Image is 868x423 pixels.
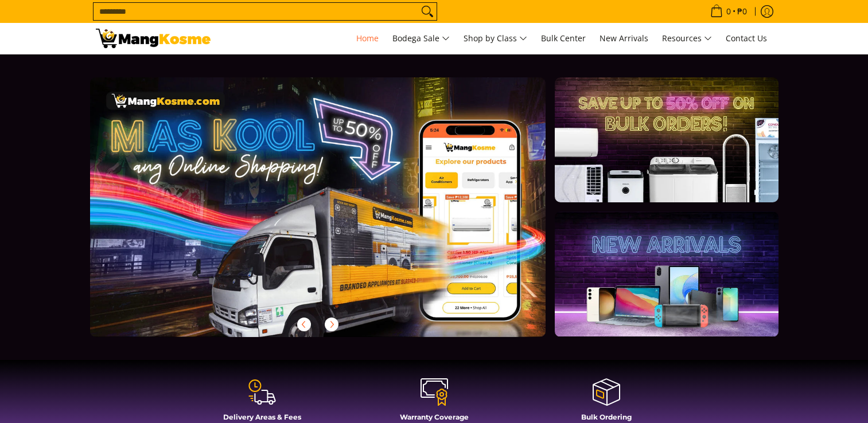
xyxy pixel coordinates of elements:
span: Resources [662,32,712,46]
a: Shop by Class [458,23,533,54]
span: ₱0 [735,7,749,15]
h4: Delivery Areas & Fees [182,413,342,421]
span: • [707,5,750,18]
a: Bulk Center [535,23,591,54]
span: 0 [725,7,733,15]
span: Shop by Class [464,32,527,46]
nav: Main Menu [222,23,773,54]
img: Mang Kosme: Your Home Appliances Warehouse Sale Partner! [96,29,211,48]
a: Resources [656,23,718,54]
a: Contact Us [720,23,773,54]
a: Home [351,23,384,54]
a: New Arrivals [594,23,654,54]
button: Next [319,312,344,337]
button: Search [418,3,437,20]
h4: Warranty Coverage [354,413,515,421]
span: Home [356,33,379,44]
a: Bodega Sale [387,23,456,54]
span: Contact Us [726,33,767,44]
span: New Arrivals [600,33,648,44]
button: Previous [291,312,317,337]
a: More [90,77,583,355]
span: Bodega Sale [392,32,450,46]
h4: Bulk Ordering [526,413,687,421]
span: Bulk Center [541,33,586,44]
